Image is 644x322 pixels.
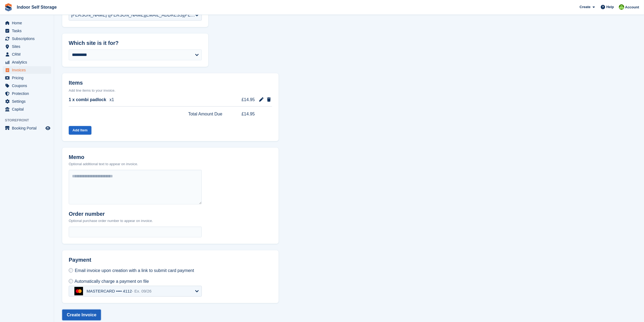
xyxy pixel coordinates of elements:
[69,126,91,135] button: Add Item
[74,287,83,296] img: mastercard-a07748ee4cc84171796510105f4fa67e3d10aacf8b92b2c182d96136c942126d.svg
[69,211,153,217] h2: Order number
[69,161,138,167] p: Optional additional text to appear on invoice.
[619,4,624,10] img: Helen Wilson
[580,4,590,10] span: Create
[12,58,44,66] span: Analytics
[75,268,194,273] span: Email invoice upon creation with a link to submit card payment
[3,27,51,35] a: menu
[110,97,114,103] span: x1
[12,27,44,35] span: Tasks
[12,82,44,89] span: Coupons
[3,82,51,89] a: menu
[3,19,51,27] a: menu
[12,35,44,42] span: Subscriptions
[12,98,44,105] span: Settings
[3,66,51,74] a: menu
[3,124,51,132] a: menu
[75,279,149,284] span: Automatically charge a payment on file
[3,58,51,66] a: menu
[69,268,73,273] input: Email invoice upon creation with a link to submit card payment
[3,35,51,42] a: menu
[12,74,44,82] span: Pricing
[3,98,51,105] a: menu
[5,118,54,123] span: Storefront
[69,80,272,87] h2: Items
[4,3,12,11] img: stora-icon-8386f47178a22dfd0bd8f6a31ec36ba5ce8667c1dd55bd0f319d3a0aa187defe.svg
[12,124,44,132] span: Booking Portal
[12,90,44,97] span: Protection
[69,88,272,93] p: Add line items to your invoice.
[3,51,51,58] a: menu
[12,66,44,74] span: Invoices
[45,125,51,131] a: Preview store
[3,43,51,50] a: menu
[234,97,255,103] span: £14.95
[12,19,44,27] span: Home
[12,105,44,113] span: Capital
[69,97,106,103] span: 1 x combi padlock
[132,289,152,293] span: - Ex. 09/26
[69,154,138,160] h2: Memo
[188,111,222,117] span: Total Amount Due
[3,74,51,82] a: menu
[69,218,153,224] p: Optional purchase order number to appear on invoice.
[606,4,614,10] span: Help
[625,5,639,10] span: Account
[71,12,195,18] div: [PERSON_NAME] ([PERSON_NAME][EMAIL_ADDRESS][PERSON_NAME][DOMAIN_NAME])
[69,257,202,267] h2: Payment
[87,289,151,294] div: MASTERCARD •••• 4112
[15,3,59,12] a: Indoor Self Storage
[3,105,51,113] a: menu
[69,40,202,46] h2: Which site is it for?
[3,90,51,97] a: menu
[234,111,255,117] span: £14.95
[62,310,101,320] button: Create Invoice
[12,51,44,58] span: CRM
[69,279,73,283] input: Automatically charge a payment on file
[12,43,44,50] span: Sites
